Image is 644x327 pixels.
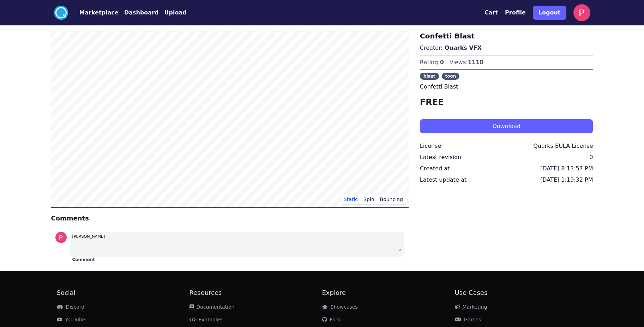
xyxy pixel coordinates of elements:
h2: Resources [189,288,322,298]
div: Rating: [420,58,444,67]
button: Marketplace [79,8,119,17]
div: Views: [450,58,483,67]
button: Cart [484,8,498,17]
a: Documentation [189,304,235,310]
a: YouTube [57,317,85,322]
span: blast [420,73,439,80]
div: [DATE] 1:19:32 PM [540,176,593,184]
p: Creator: [420,44,593,52]
div: Quarks EULA License [533,142,593,150]
div: 0 [589,153,593,162]
a: Quarks VFX [445,44,482,51]
h3: Confetti Blast [420,31,593,41]
a: Marketplace [68,8,119,17]
button: Bouncing [377,194,406,205]
div: License [420,142,441,150]
img: profile [55,232,67,243]
button: Static [341,194,361,205]
a: Marketing [455,304,487,310]
h2: Social [57,288,189,298]
p: Confetti Blast [420,83,593,91]
div: Latest revision [420,153,461,162]
a: Games [455,317,481,322]
a: Discord [57,304,85,310]
a: Dashboard [119,8,159,17]
div: Latest update at [420,176,467,184]
button: Spin [361,194,377,205]
button: Download [420,119,593,133]
a: Showcases [322,304,358,310]
h4: FREE [420,97,593,108]
span: 0 [440,59,444,66]
span: 1110 [468,59,484,66]
h2: Explore [322,288,455,298]
button: Logout [533,6,566,20]
img: profile [573,4,590,21]
h4: Comments [51,213,409,223]
h2: Use Cases [455,288,588,298]
button: Profile [505,8,526,17]
span: toon [442,73,460,80]
a: Upload [158,8,186,17]
button: Upload [164,8,186,17]
div: [DATE] 8:13:57 PM [540,164,593,173]
a: Fork [322,317,341,322]
a: Logout [533,3,566,23]
div: Created at [420,164,450,173]
button: Dashboard [124,8,159,17]
a: Examples [189,317,223,322]
button: Comment [72,257,95,262]
small: [PERSON_NAME] [72,234,105,239]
